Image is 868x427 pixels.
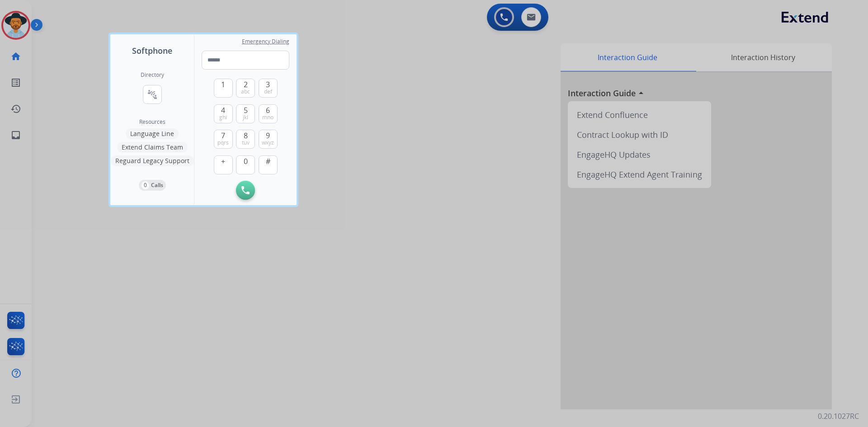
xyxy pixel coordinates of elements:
span: 1 [221,79,225,90]
span: Softphone [132,44,172,57]
span: def [264,88,272,95]
button: 2abc [236,79,255,98]
p: 0.20.1027RC [818,411,859,422]
button: Reguard Legacy Support [111,155,194,166]
span: 7 [221,130,225,141]
button: 7pqrs [214,130,233,149]
span: abc [241,88,250,95]
button: 5jkl [236,104,255,123]
button: # [259,155,278,174]
h2: Directory [141,71,164,79]
span: tuv [242,139,250,146]
button: Language Line [126,128,179,139]
mat-icon: connect_without_contact [147,89,158,100]
span: ghi [219,114,227,121]
span: mno [262,114,274,121]
button: 0Calls [139,180,166,191]
button: 1 [214,79,233,98]
span: 3 [266,79,270,90]
p: Calls [151,181,163,189]
button: 9wxyz [259,130,278,149]
button: 8tuv [236,130,255,149]
span: 6 [266,105,270,116]
span: Resources [139,118,165,126]
span: wxyz [262,139,274,146]
span: # [266,156,270,167]
span: 9 [266,130,270,141]
span: 5 [244,105,248,116]
img: call-button [241,186,250,194]
button: + [214,155,233,174]
button: 4ghi [214,104,233,123]
span: 4 [221,105,225,116]
span: 8 [244,130,248,141]
button: 3def [259,79,278,98]
button: 0 [236,155,255,174]
span: 2 [244,79,248,90]
span: 0 [244,156,248,167]
p: 0 [142,181,149,189]
span: jkl [243,114,248,121]
span: Emergency Dialing [242,38,289,45]
button: Extend Claims Team [117,142,188,153]
span: + [221,156,225,167]
span: pqrs [217,139,229,146]
button: 6mno [259,104,278,123]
